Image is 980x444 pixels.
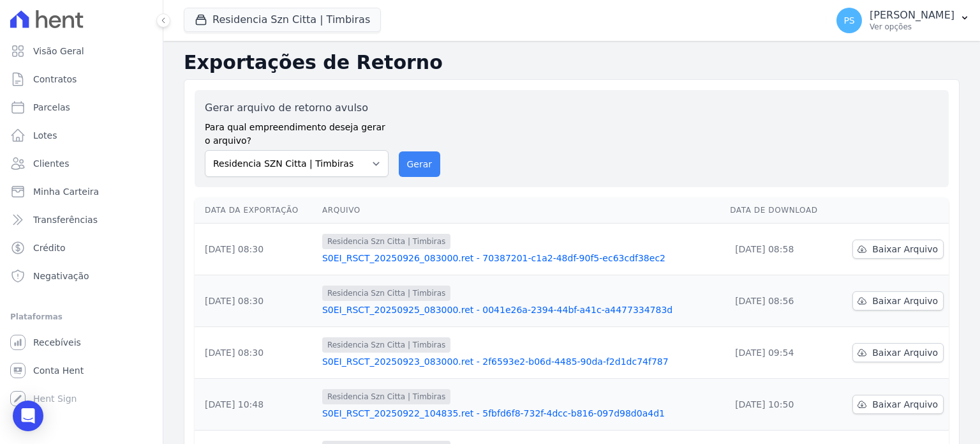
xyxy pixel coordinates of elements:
[872,346,938,359] span: Baixar Arquivo
[852,291,944,310] a: Baixar Arquivo
[33,213,98,226] span: Transferências
[33,73,77,86] span: Contratos
[33,129,57,142] span: Lotes
[5,123,158,148] a: Lotes
[195,327,317,379] td: [DATE] 08:30
[5,151,158,176] a: Clientes
[33,185,99,198] span: Minha Carteira
[872,398,938,411] span: Baixar Arquivo
[5,66,158,92] a: Contratos
[322,286,450,301] span: Residencia Szn Citta | Timbiras
[13,401,43,431] div: Open Intercom Messenger
[725,275,835,327] td: [DATE] 08:56
[33,270,89,282] span: Negativação
[5,358,158,383] a: Conta Hent
[10,309,152,325] div: Plataformas
[184,51,960,74] h2: Exportações de Retorno
[5,95,158,120] a: Parcelas
[725,327,835,379] td: [DATE] 09:54
[184,8,381,32] button: Residencia Szn Citta | Timbiras
[33,45,84,57] span: Visão Geral
[195,275,317,327] td: [DATE] 08:30
[5,263,158,289] a: Negativação
[852,395,944,414] a: Baixar Arquivo
[33,241,66,254] span: Crédito
[322,252,720,264] a: S0EI_RSCT_20250926_083000.ret - 70387201-c1a2-48df-90f5-ec63cdf38ec2
[725,379,835,431] td: [DATE] 10:50
[852,343,944,362] a: Baixar Arquivo
[5,179,158,204] a: Minha Carteira
[399,151,441,177] button: Gerar
[725,224,835,275] td: [DATE] 08:58
[5,235,158,261] a: Crédito
[852,240,944,259] a: Baixar Arquivo
[725,197,835,224] th: Data de Download
[322,389,450,404] span: Residencia Szn Citta | Timbiras
[322,337,450,353] span: Residencia Szn Citta | Timbiras
[33,336,81,349] span: Recebíveis
[205,116,389,148] label: Para qual empreendimento deseja gerar o arquivo?
[33,101,70,114] span: Parcelas
[195,379,317,431] td: [DATE] 10:48
[322,355,720,368] a: S0EI_RSCT_20250923_083000.ret - 2f6593e2-b06d-4485-90da-f2d1dc74f787
[33,157,69,170] span: Clientes
[322,234,450,249] span: Residencia Szn Citta | Timbiras
[870,22,954,32] p: Ver opções
[33,364,84,377] span: Conta Hent
[872,243,938,256] span: Baixar Arquivo
[205,100,389,116] label: Gerar arquivo de retorno avulso
[195,224,317,275] td: [DATE] 08:30
[843,16,854,25] span: PS
[826,3,980,38] button: PS [PERSON_NAME] Ver opções
[195,197,317,224] th: Data da Exportação
[322,303,720,316] a: S0EI_RSCT_20250925_083000.ret - 0041e26a-2394-44bf-a41c-a4477334783d
[5,207,158,233] a: Transferências
[317,197,725,224] th: Arquivo
[5,330,158,355] a: Recebíveis
[5,38,158,64] a: Visão Geral
[870,9,954,22] p: [PERSON_NAME]
[872,295,938,307] span: Baixar Arquivo
[322,407,720,420] a: S0EI_RSCT_20250922_104835.ret - 5fbfd6f8-732f-4dcc-b816-097d98d0a4d1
